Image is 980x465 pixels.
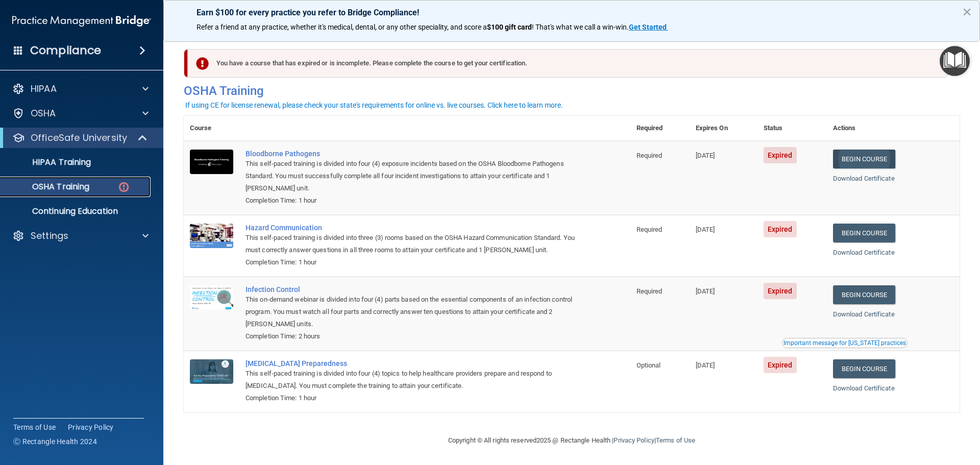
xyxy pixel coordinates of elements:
[696,287,715,295] span: [DATE]
[246,158,579,194] div: This self-paced training is divided into four (4) exposure incidents based on the OSHA Bloodborne...
[833,384,895,392] a: Download Certificate
[196,57,209,70] img: exclamation-circle-solid-danger.72ef9ffc.png
[833,310,895,318] a: Download Certificate
[31,230,68,242] p: Settings
[246,285,579,293] a: Infection Control
[188,49,948,78] div: You have a course that has expired or is incomplete. Please complete the course to get your certi...
[833,150,895,168] a: Begin Course
[385,424,758,457] div: Copyright © All rights reserved 2025 @ Rectangle Health | |
[197,23,487,31] span: Refer a friend at any practice, whether it's medical, dental, or any other speciality, and score a
[696,152,715,159] span: [DATE]
[31,132,127,144] p: OfficeSafe University
[764,147,797,163] span: Expired
[636,361,661,369] span: Optional
[940,46,970,76] button: Open Resource Center
[696,361,715,369] span: [DATE]
[614,436,654,444] a: Privacy Policy
[636,152,663,159] span: Required
[184,84,960,98] h4: OSHA Training
[246,392,579,404] div: Completion Time: 1 hour
[12,132,148,144] a: OfficeSafe University
[246,150,579,158] a: Bloodborne Pathogens
[487,23,532,31] strong: $100 gift card
[184,116,239,141] th: Course
[757,116,827,141] th: Status
[833,249,895,256] a: Download Certificate
[12,11,151,31] img: PMB logo
[532,23,629,31] span: ! That's what we call a win-win.
[246,293,579,330] div: This on-demand webinar is divided into four (4) parts based on the essential components of an inf...
[12,83,149,95] a: HIPAA
[246,330,579,342] div: Completion Time: 2 hours
[246,232,579,256] div: This self-paced training is divided into three (3) rooms based on the OSHA Hazard Communication S...
[656,436,695,444] a: Terms of Use
[833,359,895,378] a: Begin Course
[246,194,579,207] div: Completion Time: 1 hour
[246,256,579,268] div: Completion Time: 1 hour
[246,224,579,232] a: Hazard Communication
[13,436,97,447] span: Ⓒ Rectangle Health 2024
[782,338,908,348] button: Read this if you are a dental practitioner in the state of CA
[696,226,715,233] span: [DATE]
[630,116,690,141] th: Required
[7,182,89,192] p: OSHA Training
[31,107,56,119] p: OSHA
[764,221,797,237] span: Expired
[12,230,149,242] a: Settings
[185,102,563,109] div: If using CE for license renewal, please check your state's requirements for online vs. live cours...
[783,340,906,346] div: Important message for [US_STATE] practices
[31,83,57,95] p: HIPAA
[246,359,579,368] a: [MEDICAL_DATA] Preparedness
[690,116,757,141] th: Expires On
[30,43,101,58] h4: Compliance
[7,157,91,167] p: HIPAA Training
[629,23,668,31] a: Get Started
[246,368,579,392] div: This self-paced training is divided into four (4) topics to help healthcare providers prepare and...
[636,226,663,233] span: Required
[962,4,972,20] button: Close
[12,107,149,119] a: OSHA
[833,285,895,304] a: Begin Course
[68,422,114,432] a: Privacy Policy
[833,224,895,242] a: Begin Course
[197,8,947,17] p: Earn $100 for every practice you refer to Bridge Compliance!
[117,181,130,193] img: danger-circle.6113f641.png
[764,283,797,299] span: Expired
[7,206,146,216] p: Continuing Education
[636,287,663,295] span: Required
[629,23,667,31] strong: Get Started
[184,100,565,110] button: If using CE for license renewal, please check your state's requirements for online vs. live cours...
[833,175,895,182] a: Download Certificate
[764,357,797,373] span: Expired
[13,422,56,432] a: Terms of Use
[827,116,960,141] th: Actions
